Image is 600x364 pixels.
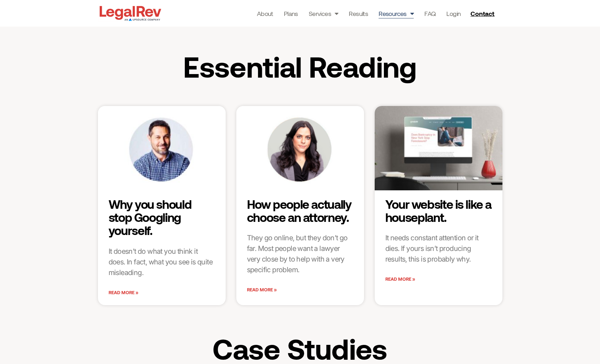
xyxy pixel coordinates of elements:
h2: Essential Reading [159,51,442,81]
a: Why you should stop Googling yourself. [109,197,192,238]
a: Contact [468,8,499,19]
nav: Menu [257,9,461,18]
p: It doesn’t do what you think it does. In fact, what you see is quite misleading. [109,246,215,278]
p: They go online, but they don’t go far. Most people want a lawyer very close by to help with a ver... [247,233,353,275]
a: How people actually choose an attorney. [247,197,352,224]
a: Services [309,9,338,18]
span: Contact [470,10,494,17]
h2: Case Studies [159,334,442,363]
p: It needs constant attention or it dies. If yours isn’t producing results, this is probably why. [385,233,492,264]
a: FAQ [424,9,436,18]
a: Plans [284,9,298,18]
a: Login [446,9,461,18]
a: About [257,9,273,18]
a: Read more about How people actually choose an attorney. [247,285,277,295]
a: Your website is like a houseplant. [385,197,491,224]
a: Read more about Your website is like a houseplant. [385,274,415,285]
a: Resources [379,9,414,18]
a: Results [349,9,368,18]
a: Read more about Why you should stop Googling yourself. [109,287,138,298]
